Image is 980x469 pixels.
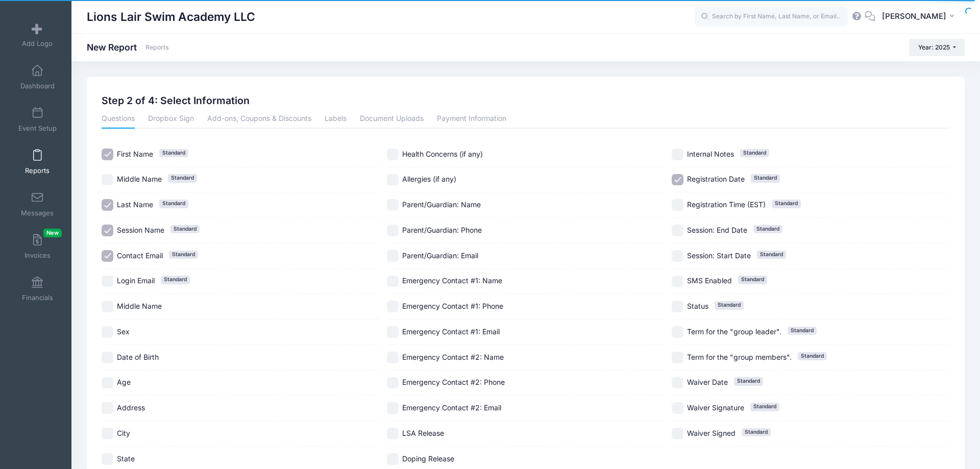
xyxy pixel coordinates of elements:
[687,327,781,336] span: Term for the "group leader".
[387,250,399,262] input: Parent/Guardian: Email
[387,352,399,363] input: Emergency Contact #2: Name
[102,326,113,338] input: Sex
[909,39,965,56] button: Year: 2025
[742,428,771,436] span: Standard
[687,226,747,234] span: Session: End Date
[738,276,767,284] span: Standard
[402,429,444,437] span: LSA Release
[402,403,501,412] span: Emergency Contact #2: Email
[24,251,51,260] span: Invoices
[672,326,683,338] input: Term for the "group leader".Standard
[117,403,145,412] span: Address
[387,174,399,186] input: Allergies (if any)
[13,186,62,222] a: Messages
[22,39,53,48] span: Add Logo
[672,428,683,439] input: Waiver SignedStandard
[687,251,751,260] span: Session: Start Date
[734,377,763,385] span: Standard
[102,149,113,160] input: First NameStandard
[387,377,399,389] input: Emergency Contact #2: Phone
[402,454,454,463] span: Doping Release
[102,377,113,389] input: Age
[672,174,683,186] input: Registration DateStandard
[102,352,113,363] input: Date of Birth
[788,327,817,335] span: Standard
[672,199,683,211] input: Registration Time (EST)Standard
[325,110,347,129] a: Labels
[207,110,311,129] a: Add-ons, Coupons & Discounts
[102,402,113,414] input: Address
[882,11,946,22] span: [PERSON_NAME]
[387,301,399,312] input: Emergency Contact #1: Phone
[387,453,399,465] input: Doping Release
[161,276,190,284] span: Standard
[13,229,62,264] a: InvoicesNew
[672,352,683,363] input: Term for the "group members".Standard
[22,293,53,302] span: Financials
[87,42,169,53] h1: New Report
[875,5,965,29] button: [PERSON_NAME]
[168,174,197,182] span: Standard
[13,102,62,137] a: Event Setup
[102,276,113,287] input: Login EmailStandard
[918,43,950,51] span: Year: 2025
[13,144,62,180] a: Reports
[687,276,732,285] span: SMS Enabled
[687,378,728,386] span: Waiver Date
[402,150,483,158] span: Health Concerns (if any)
[672,301,683,312] input: StatusStandard
[715,301,744,309] span: Standard
[13,17,62,53] a: Add Logo
[798,352,827,360] span: Standard
[402,378,505,386] span: Emergency Contact #2: Phone
[687,200,766,209] span: Registration Time (EST)
[102,453,113,465] input: State
[159,200,188,208] span: Standard
[402,200,481,209] span: Parent/Guardian: Name
[387,225,399,236] input: Parent/Guardian: Phone
[672,250,683,262] input: Session: Start DateStandard
[402,175,456,183] span: Allergies (if any)
[672,377,683,389] input: Waiver DateStandard
[13,271,62,307] a: Financials
[695,7,848,27] input: Search by First Name, Last Name, or Email...
[102,174,113,186] input: Middle NameStandard
[387,402,399,414] input: Emergency Contact #2: Email
[117,353,159,361] span: Date of Birth
[117,200,153,209] span: Last Name
[25,166,50,175] span: Reports
[117,226,164,234] span: Session Name
[751,174,780,182] span: Standard
[687,302,708,310] span: Status
[117,429,130,437] span: City
[772,200,801,208] span: Standard
[387,326,399,338] input: Emergency Contact #1: Email
[740,149,769,157] span: Standard
[687,403,744,412] span: Waiver Signature
[753,225,782,233] span: Standard
[402,251,478,260] span: Parent/Guardian: Email
[672,276,683,287] input: SMS EnabledStandard
[687,150,734,158] span: Internal Notes
[117,302,162,310] span: Middle Name
[402,353,504,361] span: Emergency Contact #2: Name
[13,59,62,95] a: Dashboard
[102,199,113,211] input: Last NameStandard
[102,225,113,236] input: Session NameStandard
[117,276,155,285] span: Login Email
[117,378,131,386] span: Age
[21,209,54,217] span: Messages
[102,110,135,129] a: Questions
[402,276,502,285] span: Emergency Contact #1: Name
[170,225,200,233] span: Standard
[672,225,683,236] input: Session: End DateStandard
[117,327,130,336] span: Sex
[117,150,153,158] span: First Name
[148,110,194,129] a: Dropbox Sign
[87,5,255,29] h1: Lions Lair Swim Academy LLC
[169,251,198,259] span: Standard
[387,276,399,287] input: Emergency Contact #1: Name
[102,428,113,439] input: City
[102,250,113,262] input: Contact EmailStandard
[672,149,683,160] input: Internal NotesStandard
